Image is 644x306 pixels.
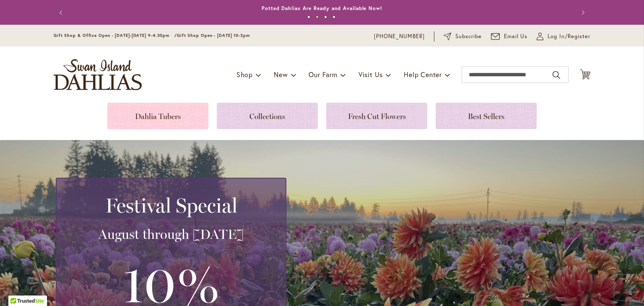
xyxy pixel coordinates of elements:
[491,32,528,41] a: Email Us
[574,4,590,21] button: Next
[67,194,275,217] h2: Festival Special
[54,59,142,90] a: store logo
[444,32,482,41] a: Subscribe
[332,16,335,18] button: 4 of 4
[537,32,590,41] a: Log In/Register
[548,32,590,41] span: Log In/Register
[54,33,177,38] span: Gift Shop & Office Open - [DATE]-[DATE] 9-4:30pm /
[455,32,482,41] span: Subscribe
[324,16,327,18] button: 3 of 4
[274,70,288,79] span: New
[316,16,319,18] button: 2 of 4
[374,32,425,41] a: [PHONE_NUMBER]
[307,16,310,18] button: 1 of 4
[236,70,253,79] span: Shop
[309,70,337,79] span: Our Farm
[177,33,250,38] span: Gift Shop Open - [DATE] 10-3pm
[404,70,442,79] span: Help Center
[67,226,275,243] h3: August through [DATE]
[358,70,383,79] span: Visit Us
[54,4,70,21] button: Previous
[504,32,528,41] span: Email Us
[262,5,382,11] a: Potted Dahlias Are Ready and Available Now!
